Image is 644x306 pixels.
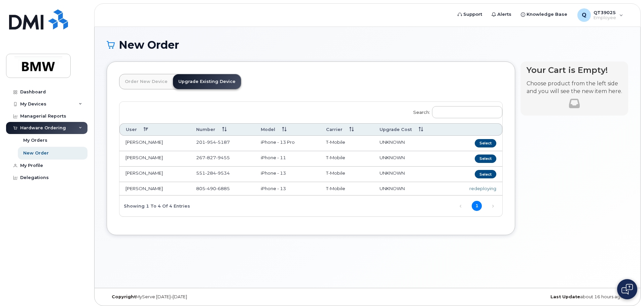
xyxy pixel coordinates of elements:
td: iPhone - 13 [255,167,320,182]
td: [PERSON_NAME] [119,151,190,167]
h4: Your Cart is Empty! [527,65,622,75]
button: Select [475,155,496,163]
span: 267 [196,155,230,160]
a: 1 [472,201,482,211]
a: Next [488,201,498,211]
span: 954 [205,139,216,145]
span: 9534 [216,170,230,176]
strong: Last Update [550,294,580,299]
span: 6885 [216,186,230,191]
span: UNKNOWN [380,170,405,176]
span: 827 [205,155,216,160]
td: T-Mobile [320,136,373,151]
a: Order New Device [119,74,173,89]
span: 805 [196,186,230,191]
div: redeploying [455,185,496,192]
span: 5187 [216,139,230,145]
label: Search: [409,102,502,121]
td: iPhone - 13 Pro [255,136,320,151]
span: 201 [196,139,230,145]
span: 490 [205,186,216,191]
h1: New Order [107,39,628,51]
p: Choose product from the left side and you will see the new item here. [527,80,622,95]
div: MyServe [DATE]–[DATE] [107,294,281,300]
td: [PERSON_NAME] [119,136,190,151]
td: iPhone - 13 [255,182,320,195]
input: Search: [432,106,502,118]
th: Model: activate to sort column ascending [255,123,320,136]
div: about 16 hours ago [454,294,628,300]
span: UNKNOWN [380,155,405,160]
td: [PERSON_NAME] [119,167,190,182]
span: UNKNOWN [380,186,405,191]
td: T-Mobile [320,182,373,195]
span: 9455 [216,155,230,160]
span: 551 [196,170,230,176]
span: 284 [205,170,216,176]
th: User: activate to sort column descending [119,123,190,136]
td: iPhone - 11 [255,151,320,167]
a: Previous [456,201,466,211]
img: Open chat [621,284,633,295]
button: Select [475,139,496,147]
a: Upgrade Existing Device [173,74,241,89]
th: Carrier: activate to sort column ascending [320,123,373,136]
span: UNKNOWN [380,139,405,145]
td: T-Mobile [320,167,373,182]
td: [PERSON_NAME] [119,182,190,195]
div: Showing 1 to 4 of 4 entries [119,200,190,211]
th: Number: activate to sort column ascending [190,123,255,136]
button: Select [475,170,496,178]
strong: Copyright [112,294,136,299]
th: Upgrade Cost: activate to sort column ascending [373,123,449,136]
td: T-Mobile [320,151,373,167]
